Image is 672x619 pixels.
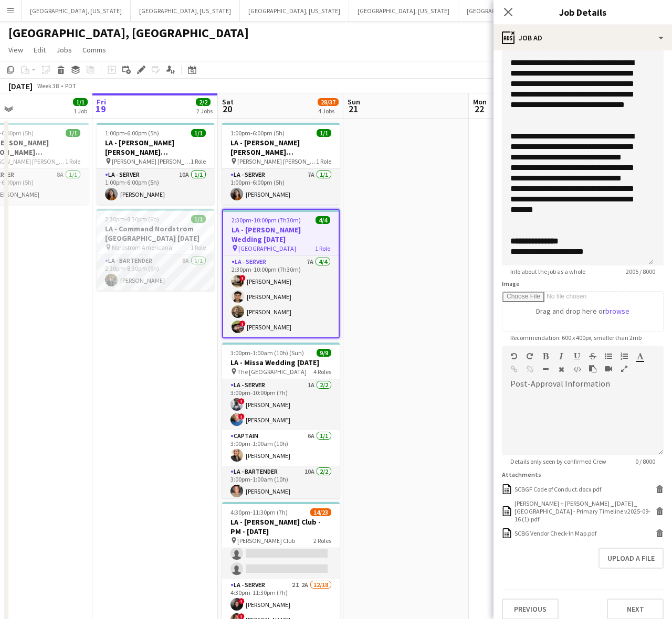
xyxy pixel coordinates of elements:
[473,97,487,106] span: Mon
[191,129,206,137] span: 1/1
[598,548,664,569] button: Upload a file
[196,98,211,106] span: 2/2
[542,365,549,373] button: Horizontal Line
[196,107,213,115] div: 2 Jobs
[65,82,76,90] div: PDT
[22,1,131,21] button: [GEOGRAPHIC_DATA], [US_STATE]
[238,398,245,404] span: !
[220,103,234,115] span: 20
[222,517,340,536] h3: LA - [PERSON_NAME] Club - PM - [DATE]
[112,157,191,165] span: [PERSON_NAME] [PERSON_NAME] Hills
[97,138,214,157] h3: LA - [PERSON_NAME] [PERSON_NAME][GEOGRAPHIC_DATA] [DATE]
[73,107,87,115] div: 1 Job
[131,1,240,21] button: [GEOGRAPHIC_DATA], [US_STATE]
[605,365,612,373] button: Insert video
[318,107,338,115] div: 4 Jobs
[621,365,628,373] button: Fullscreen
[605,352,612,360] button: Unordered List
[348,97,360,106] span: Sun
[222,343,340,498] div: 3:00pm-1:00am (10h) (Sun)9/9LA - Missa Wedding [DATE] The [GEOGRAPHIC_DATA]4 RolesLA - Server1A2/...
[238,244,296,252] span: [GEOGRAPHIC_DATA]
[573,365,581,373] button: HTML Code
[8,81,33,91] div: [DATE]
[237,537,295,545] span: [PERSON_NAME] Club
[222,379,340,430] app-card-role: LA - Server1A2/23:00pm-10:00pm (7h)![PERSON_NAME]![PERSON_NAME]
[237,368,307,376] span: The [GEOGRAPHIC_DATA]
[8,45,23,55] span: View
[232,216,301,224] span: 2:30pm-10:00pm (7h30m)
[636,352,644,360] button: Text Color
[589,365,596,373] button: Paste as plain text
[73,98,88,106] span: 1/1
[191,243,206,251] span: 1 Role
[223,256,339,337] app-card-role: LA - Server7A4/42:30pm-10:00pm (7h30m)![PERSON_NAME][PERSON_NAME][PERSON_NAME]![PERSON_NAME]
[35,82,61,90] span: Week 38
[526,352,533,360] button: Redo
[78,43,110,57] a: Comms
[502,457,615,465] span: Details only seen by confirmed Crew
[97,123,214,205] div: 1:00pm-6:00pm (5h)1/1LA - [PERSON_NAME] [PERSON_NAME][GEOGRAPHIC_DATA] [DATE] [PERSON_NAME] [PERS...
[4,43,27,57] a: View
[346,103,360,115] span: 21
[66,129,80,137] span: 1/1
[230,349,304,357] span: 3:00pm-1:00am (10h) (Sun)
[34,45,46,55] span: Edit
[8,25,249,41] h1: [GEOGRAPHIC_DATA], [GEOGRAPHIC_DATA]
[316,157,331,165] span: 1 Role
[222,466,340,517] app-card-role: LA - Bartender10A2/23:00pm-1:00am (10h)[PERSON_NAME]
[317,349,331,357] span: 9/9
[112,243,172,251] span: Nordstrom Americana
[240,1,349,21] button: [GEOGRAPHIC_DATA], [US_STATE]
[514,529,596,537] div: SCBG Vendor Check-In Map.pdf
[29,43,50,57] a: Edit
[573,352,581,360] button: Underline
[97,209,214,291] app-job-card: 2:30pm-8:30pm (6h)1/1LA - Command Nordstrom [GEOGRAPHIC_DATA] [DATE] Nordstrom Americana1 RoleLA ...
[65,157,80,165] span: 1 Role
[510,352,518,360] button: Undo
[230,129,285,137] span: 1:00pm-6:00pm (5h)
[318,98,339,106] span: 28/37
[310,508,331,516] span: 14/23
[222,123,340,205] app-job-card: 1:00pm-6:00pm (5h)1/1LA - [PERSON_NAME] [PERSON_NAME][GEOGRAPHIC_DATA] [DATE] [PERSON_NAME] [PERS...
[238,598,245,604] span: !
[514,485,601,493] div: SCBGF Code of Conduct.docx.pdf
[222,358,340,367] h3: LA - Missa Wedding [DATE]
[222,138,340,157] h3: LA - [PERSON_NAME] [PERSON_NAME][GEOGRAPHIC_DATA] [DATE]
[316,216,330,224] span: 4/4
[95,103,106,115] span: 19
[191,157,206,165] span: 1 Role
[558,352,565,360] button: Italic
[52,43,76,57] a: Jobs
[317,129,331,137] span: 1/1
[589,352,596,360] button: Strikethrough
[230,508,288,516] span: 4:30pm-11:30pm (7h)
[105,215,159,223] span: 2:30pm-8:30pm (6h)
[471,103,487,115] span: 22
[315,244,330,252] span: 1 Role
[97,255,214,291] app-card-role: LA - Bartender8A1/12:30pm-8:30pm (6h)[PERSON_NAME]
[493,5,672,19] h3: Job Details
[222,169,340,205] app-card-role: LA - Server7A1/11:00pm-6:00pm (5h)[PERSON_NAME]
[191,215,206,223] span: 1/1
[97,169,214,205] app-card-role: LA - Server10A1/11:00pm-6:00pm (5h)[PERSON_NAME]
[502,471,541,478] label: Attachments
[239,321,246,327] span: !
[239,275,246,281] span: !
[349,1,458,21] button: [GEOGRAPHIC_DATA], [US_STATE]
[97,97,106,106] span: Fri
[558,365,565,373] button: Clear Formatting
[82,45,106,55] span: Comms
[627,457,664,465] span: 0 / 8000
[222,430,340,466] app-card-role: Captain6A1/13:00pm-1:00am (10h)[PERSON_NAME]
[56,45,72,55] span: Jobs
[238,413,245,420] span: !
[223,225,339,244] h3: LA - [PERSON_NAME] Wedding [DATE]
[458,1,568,21] button: [GEOGRAPHIC_DATA], [US_STATE]
[313,368,331,376] span: 4 Roles
[222,209,340,338] app-job-card: 2:30pm-10:00pm (7h30m)4/4LA - [PERSON_NAME] Wedding [DATE] [GEOGRAPHIC_DATA]1 RoleLA - Server7A4/...
[222,97,234,106] span: Sat
[493,25,672,50] div: Job Ad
